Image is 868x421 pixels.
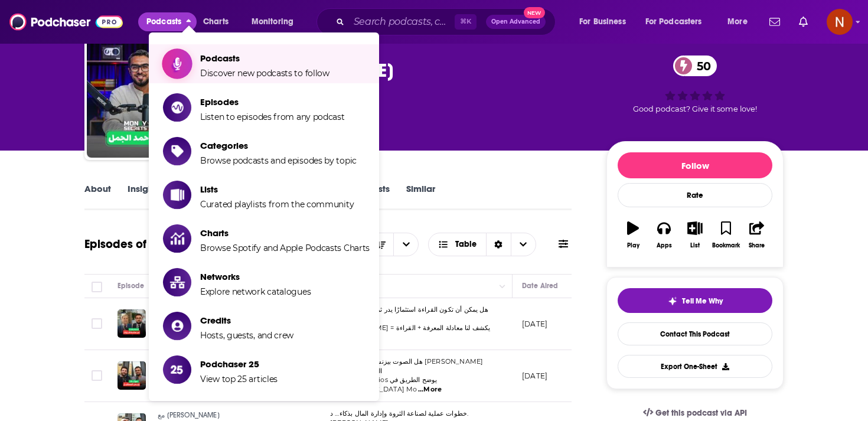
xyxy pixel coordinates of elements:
[668,296,677,306] img: tell me why sparkle
[765,12,785,32] a: Show notifications dropdown
[712,242,740,249] div: Bookmark
[84,237,253,252] h1: Episodes of مع [PERSON_NAME]
[827,9,853,35] img: User Profile
[92,370,102,381] span: Toggle select row
[200,374,278,384] span: View top 25 articles
[200,96,345,107] span: Episodes
[328,8,567,35] div: Search podcasts, credits, & more...
[710,214,741,256] button: Bookmark
[645,14,702,30] span: For Podcasters
[200,358,278,370] span: Podchaser 25
[200,184,354,195] span: Lists
[827,9,853,35] span: Logged in as AdelNBM
[486,233,511,256] div: Sort Direction
[200,243,370,253] span: Browse Spotify and Apple Podcasts Charts
[690,242,700,249] div: List
[618,288,772,313] button: tell me why sparkleTell Me Why
[719,12,762,31] button: open menu
[522,371,547,381] p: [DATE]
[200,53,329,64] span: Podcasts
[524,7,545,18] span: New
[606,48,784,121] div: 50Good podcast? Give it some love!
[618,322,772,345] a: Contact This Podcast
[406,183,435,210] a: Similar
[682,296,723,306] span: Tell Me Why
[618,355,772,378] button: Export One-Sheet
[200,112,345,122] span: Listen to episodes from any podcast
[195,12,236,31] a: Charts
[491,19,540,25] span: Open Advanced
[638,12,719,31] button: open menu
[627,242,639,249] div: Play
[522,279,558,293] div: Date Aired
[9,11,123,33] img: Podchaser - Follow, Share and Rate Podcasts
[428,233,536,256] button: Choose View
[349,12,455,31] input: Search podcasts, credits, & more...
[252,14,293,30] span: Monitoring
[455,14,477,30] span: ⌘ K
[673,56,717,76] a: 50
[827,9,853,35] button: Show profile menu
[158,411,220,419] span: مع [PERSON_NAME]
[727,14,748,30] span: More
[87,40,205,158] img: مع أحمد الجمل
[680,214,710,256] button: List
[657,242,672,249] div: Apps
[243,12,309,31] button: open menu
[618,214,648,256] button: Play
[200,271,311,282] span: Networks
[522,319,547,329] p: [DATE]
[742,214,772,256] button: Share
[655,408,747,418] span: Get this podcast via API
[200,227,370,239] span: Charts
[455,240,477,249] span: Table
[486,15,546,29] button: Open AdvancedNew
[648,214,679,256] button: Apps
[571,12,641,31] button: open menu
[794,12,812,32] a: Show notifications dropdown
[128,183,186,210] a: InsightsPodchaser Pro
[138,12,197,31] button: close menu
[495,279,510,293] button: Column Actions
[200,68,329,79] span: Discover new podcasts to follow
[418,385,442,394] span: ...More
[92,318,102,329] span: Toggle select row
[203,14,229,30] span: Charts
[146,14,181,30] span: Podcasts
[200,155,357,166] span: Browse podcasts and episodes by topic
[618,183,772,207] div: Rate
[158,410,299,421] a: مع [PERSON_NAME]
[685,56,717,76] span: 50
[579,14,626,30] span: For Business
[200,315,293,326] span: Credits
[200,140,357,151] span: Categories
[200,286,311,297] span: Explore network catalogues
[200,330,293,341] span: Hosts, guests, and crew
[118,279,144,293] div: Episode
[84,183,111,210] a: About
[200,199,354,210] span: Curated playlists from the community
[749,242,765,249] div: Share
[633,105,757,113] span: Good podcast? Give it some love!
[618,152,772,178] button: Follow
